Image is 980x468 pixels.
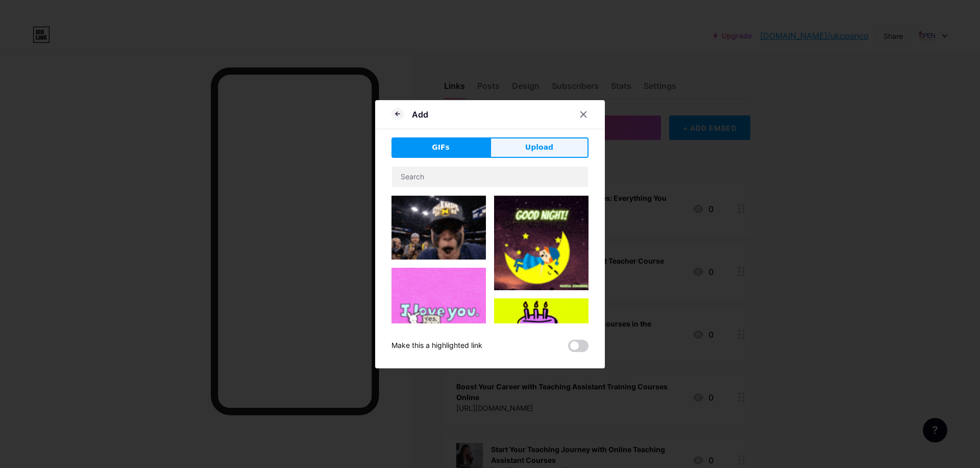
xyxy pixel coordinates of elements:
img: Gihpy [391,196,486,260]
span: Upload [525,142,553,153]
div: Add [412,108,428,121]
img: Gihpy [494,196,589,290]
img: Gihpy [494,298,589,393]
img: Gihpy [391,268,486,360]
input: Search [392,167,588,187]
button: GIFs [391,137,490,158]
div: Make this a highlighted link [391,340,482,352]
button: Upload [490,137,589,158]
span: GIFs [432,142,450,153]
